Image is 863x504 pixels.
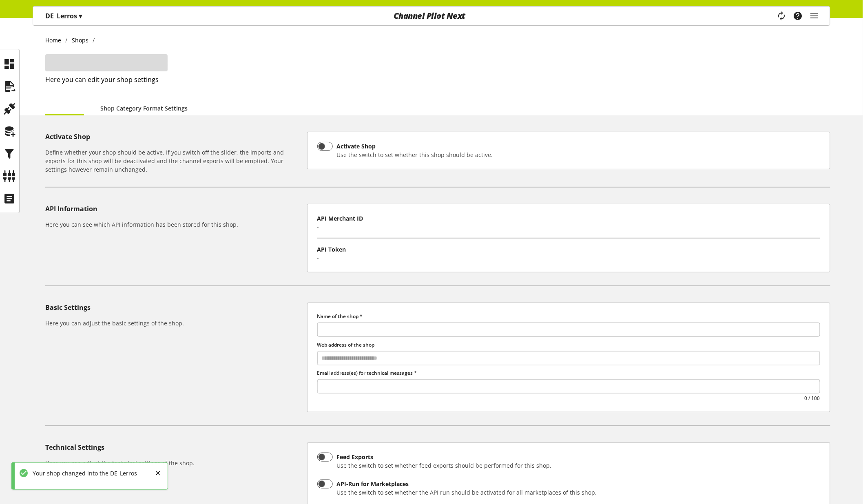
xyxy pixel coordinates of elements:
div: Feed Exports [337,453,552,461]
div: Use the switch to set whether this shop should be active. [337,150,493,159]
div: Use the switch to set whether the API run should be activated for all marketplaces of this shop. [337,488,597,497]
a: Shop Category Format Settings [100,104,188,113]
h6: Here you can see which API information has been stored for this shop. [45,220,304,229]
p: API Token [317,245,820,254]
h6: Here you can adjust the basic settings of the shop. [45,319,304,327]
div: - [317,254,319,262]
div: Activate Shop [337,142,493,150]
nav: main navigation [33,6,830,26]
span: Web address of the shop [317,341,375,348]
small: 0 / 100 [805,395,820,402]
label: Email address(es) for technical messages * [317,369,820,377]
h5: Activate Shop [45,132,304,141]
h5: Basic Settings [45,303,304,312]
div: - [317,223,319,231]
h6: Define whether your shop should be active. If you switch off the slider, the imports and exports ... [45,148,304,174]
h2: Here you can edit your shop settings [45,75,830,84]
h5: API Information [45,204,304,214]
p: API Merchant ID [317,214,820,223]
p: DE_Lerros [45,11,82,21]
div: Your shop changed into the DE_Lerros [29,469,137,477]
h5: Technical Settings [45,442,304,452]
div: Use the switch to set whether feed exports should be performed for this shop. [337,461,552,470]
h6: Here you can adjust the technical settings of the shop. [45,459,304,467]
span: Name of the shop * [317,313,363,320]
div: API-Run for Marketplaces [337,480,597,488]
span: ▾ [79,11,82,20]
